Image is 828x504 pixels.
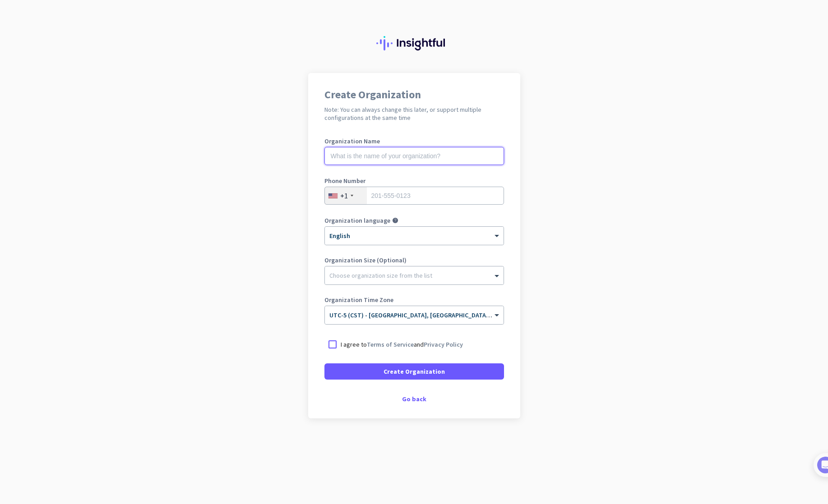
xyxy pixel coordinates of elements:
[340,191,348,200] div: +1
[324,138,504,144] label: Organization Name
[384,367,445,376] span: Create Organization
[324,363,504,380] button: Create Organization
[324,297,504,303] label: Organization Time Zone
[324,147,504,165] input: What is the name of your organization?
[367,340,414,348] a: Terms of Service
[324,178,504,184] label: Phone Number
[392,217,398,224] i: help
[324,89,504,100] h1: Create Organization
[324,396,504,402] div: Go back
[324,217,390,224] label: Organization language
[424,340,463,348] a: Privacy Policy
[341,340,463,349] p: I agree to and
[324,187,504,205] input: 201-555-0123
[324,105,504,122] h2: Note: You can always change this later, or support multiple configurations at the same time
[376,36,452,50] img: Insightful
[324,257,504,263] label: Organization Size (Optional)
